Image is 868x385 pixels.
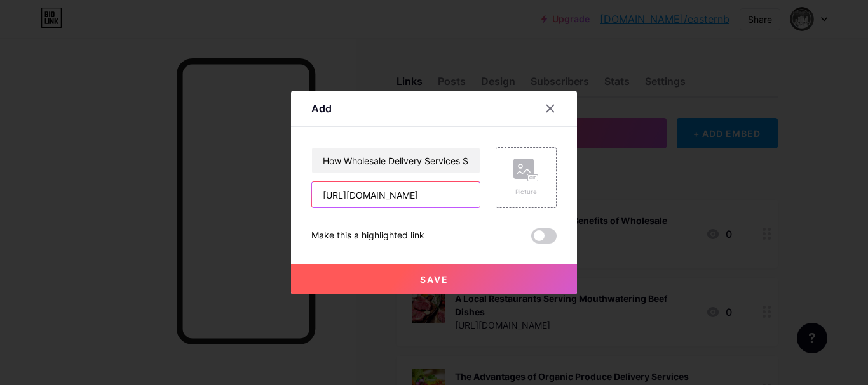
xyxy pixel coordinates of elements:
span: Save [420,274,449,285]
input: Title [312,148,480,173]
button: Save [291,264,577,294]
div: Picture [513,187,539,197]
input: URL [312,182,480,207]
div: Make this a highlighted link [311,228,424,244]
div: Add [311,101,332,116]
